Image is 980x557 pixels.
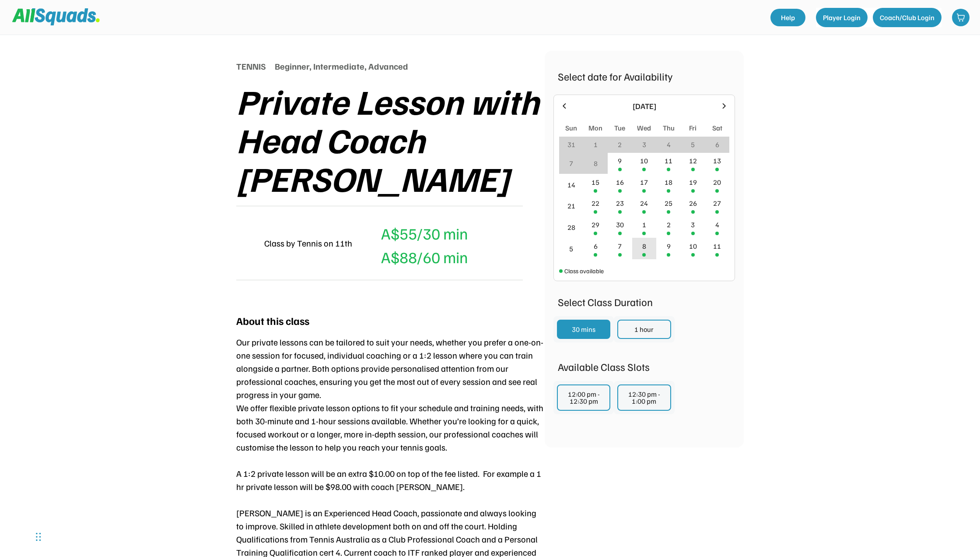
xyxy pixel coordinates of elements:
div: 11 [665,155,672,166]
button: Player Login [816,8,868,27]
div: 2 [618,139,622,150]
div: Available Class Slots [553,359,735,374]
button: 1 hour [617,320,671,339]
div: Select Class Duration [553,294,735,310]
div: A$88/60 min [381,245,468,269]
div: Thu [663,123,675,133]
div: 5 [569,243,573,254]
div: Select date for Availability [553,68,735,84]
div: 5 [691,139,695,150]
div: 25 [665,198,672,208]
div: 1 [594,139,598,150]
button: 12:30 pm - 1:00 pm [617,384,671,411]
button: Coach/Club Login [873,8,941,27]
div: 28 [567,222,575,233]
div: 18 [665,177,672,187]
div: 19 [689,177,697,187]
div: A$55/30 min [381,222,468,245]
div: 6 [594,241,598,251]
div: 7 [569,158,573,169]
div: [DATE] [574,100,714,112]
div: 24 [640,198,648,208]
img: shopping-cart-01%20%281%29.svg [956,13,965,22]
div: About this class [236,313,309,328]
div: 8 [642,241,646,251]
div: Beginner, Intermediate, Advanced [275,60,408,73]
div: Mon [588,123,602,133]
div: 31 [567,139,575,150]
div: 29 [591,219,599,230]
div: 4 [715,219,719,230]
div: 7 [618,241,622,251]
div: Sun [565,123,577,133]
div: 26 [689,198,697,208]
div: 10 [640,155,648,166]
div: 9 [667,241,671,251]
div: Tue [614,123,625,133]
div: 16 [616,177,624,187]
button: 30 mins [557,320,610,339]
div: 22 [591,198,599,208]
div: 12 [689,155,697,166]
div: 15 [591,177,599,187]
div: 27 [713,198,721,208]
div: 14 [567,180,575,190]
div: Wed [637,123,651,133]
div: 6 [715,139,719,150]
div: Sat [712,123,722,133]
div: TENNIS [236,60,266,73]
div: 2 [667,219,671,230]
div: 9 [618,155,622,166]
div: 4 [667,139,671,150]
div: Private Lesson with Head Coach [PERSON_NAME] [236,81,545,197]
div: 30 [616,219,624,230]
div: Fri [689,123,696,133]
div: 3 [691,219,695,230]
div: 13 [713,155,721,166]
div: 3 [642,139,646,150]
div: 17 [640,177,648,187]
button: 12:00 pm - 12:30 pm [557,384,610,411]
div: 21 [567,201,575,211]
div: 1 [642,219,646,230]
div: 8 [594,158,598,169]
img: IMG_2979.png [236,233,257,254]
div: Class available [564,266,604,275]
div: 23 [616,198,624,208]
div: Class by Tennis on 11th [264,236,352,250]
div: 11 [713,241,721,251]
div: 10 [689,241,697,251]
a: Help [770,9,805,26]
img: Squad%20Logo.svg [12,8,100,25]
div: 20 [713,177,721,187]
